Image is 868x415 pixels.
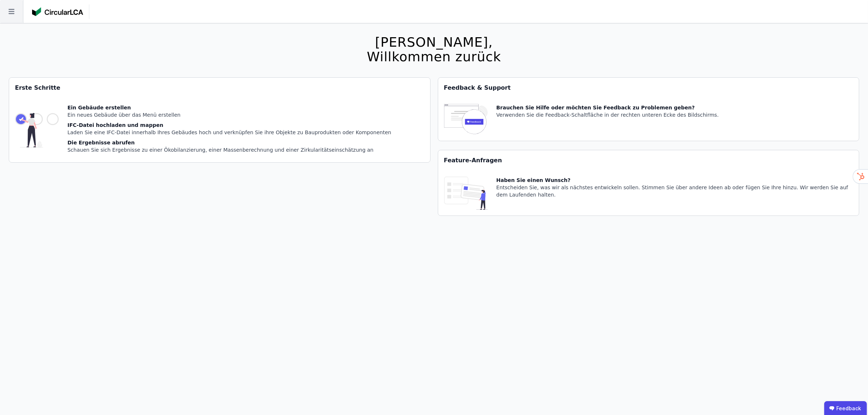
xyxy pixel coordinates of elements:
[438,150,859,171] div: Feature-Anfragen
[67,139,391,146] div: Die Ergebnisse abrufen
[32,7,83,16] img: Concular
[67,104,391,111] div: Ein Gebäude erstellen
[67,121,391,129] div: IFC-Datei hochladen und mappen
[438,78,859,98] div: Feedback & Support
[497,104,719,111] div: Brauchen Sie Hilfe oder möchten Sie Feedback zu Problemen geben?
[497,111,719,119] div: Verwenden Sie die Feedback-Schaltfläche in der rechten unteren Ecke des Bildschirms.
[444,177,488,210] img: feature_request_tile-UiXE1qGU.svg
[9,78,430,98] div: Erste Schritte
[67,146,391,154] div: Schauen Sie sich Ergebnisse zu einer Ökobilanzierung, einer Massenberechnung und einer Zirkularit...
[67,111,391,119] div: Ein neues Gebäude über das Menü erstellen
[367,35,501,50] div: [PERSON_NAME],
[497,177,853,184] div: Haben Sie einen Wunsch?
[444,104,488,135] img: feedback-icon-HCTs5lye.svg
[367,50,501,64] div: Willkommen zurück
[15,104,59,156] img: getting_started_tile-DrF_GRSv.svg
[497,184,853,198] div: Entscheiden Sie, was wir als nächstes entwickeln sollen. Stimmen Sie über andere Ideen ab oder fü...
[67,129,391,136] div: Laden Sie eine IFC-Datei innerhalb Ihres Gebäudes hoch und verknüpfen Sie ihre Objekte zu Bauprod...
